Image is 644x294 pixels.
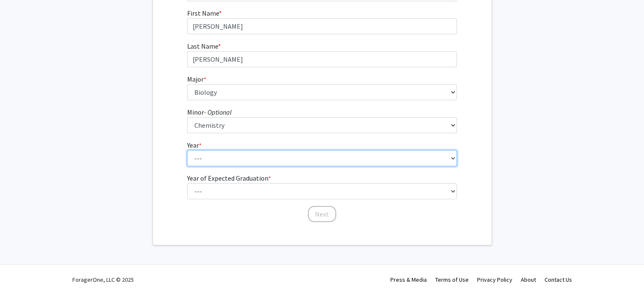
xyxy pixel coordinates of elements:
[187,74,206,84] label: Major
[477,276,512,283] a: Privacy Policy
[308,206,336,222] button: Next
[187,140,202,150] label: Year
[390,276,427,283] a: Press & Media
[544,276,572,283] a: Contact Us
[435,276,469,283] a: Terms of Use
[6,256,36,288] iframe: Chat
[187,107,232,117] label: Minor
[187,42,218,50] span: Last Name
[521,276,536,283] a: About
[187,9,219,17] span: First Name
[204,108,232,116] i: - Optional
[187,173,271,183] label: Year of Expected Graduation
